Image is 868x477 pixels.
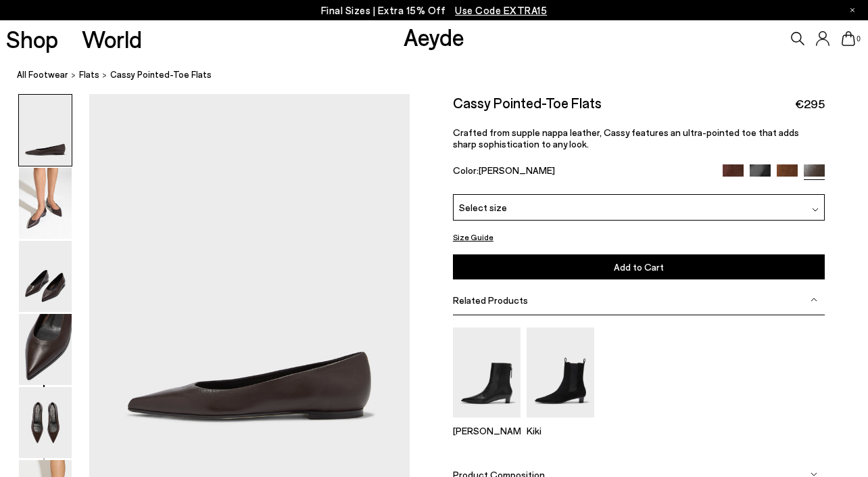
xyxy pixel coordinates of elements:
[855,35,862,43] span: 0
[459,200,507,214] span: Select size
[453,94,602,111] h2: Cassy Pointed-Toe Flats
[453,327,521,417] img: Harriet Pointed Ankle Boots
[79,69,99,80] span: Flats
[453,229,493,246] button: Size Guide
[19,168,72,239] img: Cassy Pointed-Toe Flats - Image 2
[404,22,464,51] a: Aeyde
[527,327,594,417] img: Kiki Suede Chelsea Boots
[479,164,555,176] span: [PERSON_NAME]
[82,27,142,51] a: World
[527,408,594,436] a: Kiki Suede Chelsea Boots Kiki
[79,68,99,82] a: Flats
[453,425,521,436] p: [PERSON_NAME]
[453,408,521,436] a: Harriet Pointed Ankle Boots [PERSON_NAME]
[842,31,855,46] a: 0
[453,294,528,306] span: Related Products
[110,68,212,82] span: Cassy Pointed-Toe Flats
[455,4,547,16] span: Navigate to /collections/ss25-final-sizes
[17,68,68,82] a: All Footwear
[453,127,825,150] p: Crafted from supple nappa leather, Cassy features an ultra-pointed toe that adds sharp sophistica...
[614,261,664,273] span: Add to Cart
[453,164,711,180] div: Color:
[812,206,819,213] img: svg%3E
[19,241,72,312] img: Cassy Pointed-Toe Flats - Image 3
[321,2,548,19] p: Final Sizes | Extra 15% Off
[17,57,868,94] nav: breadcrumb
[6,27,58,51] a: Shop
[453,254,825,279] button: Add to Cart
[19,387,72,458] img: Cassy Pointed-Toe Flats - Image 5
[19,95,72,166] img: Cassy Pointed-Toe Flats - Image 1
[811,296,817,303] img: svg%3E
[19,314,72,385] img: Cassy Pointed-Toe Flats - Image 4
[795,95,825,112] span: €295
[527,425,594,436] p: Kiki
